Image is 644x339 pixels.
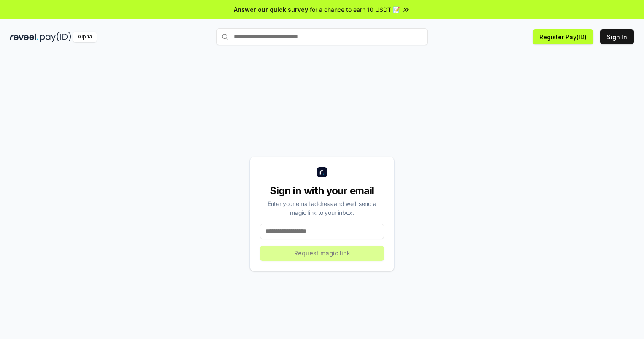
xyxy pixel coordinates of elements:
span: for a chance to earn 10 USDT 📝 [310,5,400,14]
img: reveel_dark [10,32,38,42]
span: Answer our quick survey [234,5,308,14]
div: Alpha [73,32,97,42]
button: Sign In [600,29,634,44]
img: pay_id [40,32,71,42]
div: Sign in with your email [260,184,384,198]
img: logo_small [317,167,327,177]
div: Enter your email address and we’ll send a magic link to your inbox. [260,199,384,217]
button: Register Pay(ID) [533,29,593,44]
